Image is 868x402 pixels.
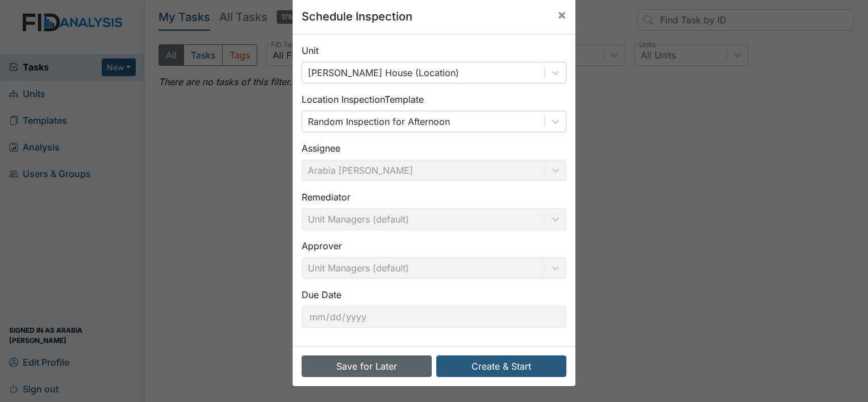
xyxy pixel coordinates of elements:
[302,93,424,106] label: Location Inspection Template
[302,355,432,377] button: Save for Later
[302,8,412,25] h5: Schedule Inspection
[308,115,450,128] div: Random Inspection for Afternoon
[436,355,566,377] button: Create & Start
[302,190,350,204] label: Remediator
[302,141,340,155] label: Assignee
[302,44,319,57] label: Unit
[302,288,341,301] label: Due Date
[308,66,459,79] div: [PERSON_NAME] House (Location)
[557,6,566,23] span: ×
[302,239,342,253] label: Approver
